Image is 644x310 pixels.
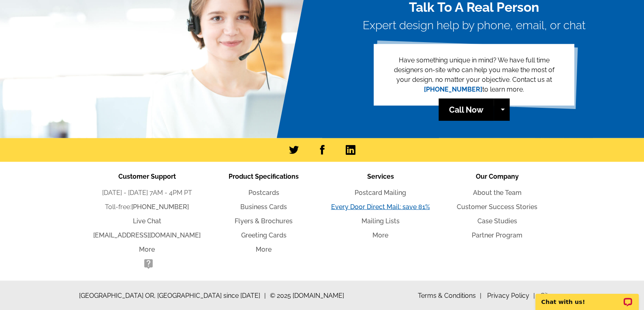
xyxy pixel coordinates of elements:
[363,18,586,32] h3: Expert design help by phone, email, or chat
[93,231,201,239] a: [EMAIL_ADDRESS][DOMAIN_NAME]
[241,231,287,239] a: Greeting Cards
[362,217,400,224] a: Mailing Lists
[457,203,537,210] a: Customer Success Stories
[355,188,406,196] a: Postcard Mailing
[89,188,205,197] li: [DATE] - [DATE] 7AM - 4PM PT
[248,188,279,196] a: Postcards
[387,55,561,94] p: Have something unique in mind? We have full time designers on-site who can help you make the most...
[424,85,482,93] a: [PHONE_NUMBER]
[473,188,522,196] a: About the Team
[89,202,205,212] li: Toll-free:
[240,203,287,210] a: Business Cards
[118,172,176,180] span: Customer Support
[133,217,161,224] a: Live Chat
[418,291,481,299] a: Terms & Conditions
[229,172,299,180] span: Product Specifications
[530,284,644,310] iframe: LiveChat chat widget
[487,291,535,299] a: Privacy Policy
[256,245,272,253] a: More
[439,98,494,121] a: Call Now
[235,217,293,224] a: Flyers & Brochures
[472,231,522,239] a: Partner Program
[331,203,430,210] a: Every Door Direct Mail: save 81%
[79,291,266,300] span: [GEOGRAPHIC_DATA] OR, [GEOGRAPHIC_DATA] since [DATE]
[476,172,519,180] span: Our Company
[131,203,189,210] a: [PHONE_NUMBER]
[270,291,344,300] span: © 2025 [DOMAIN_NAME]
[372,231,388,239] a: More
[139,245,155,253] a: More
[367,172,394,180] span: Services
[477,217,517,224] a: Case Studies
